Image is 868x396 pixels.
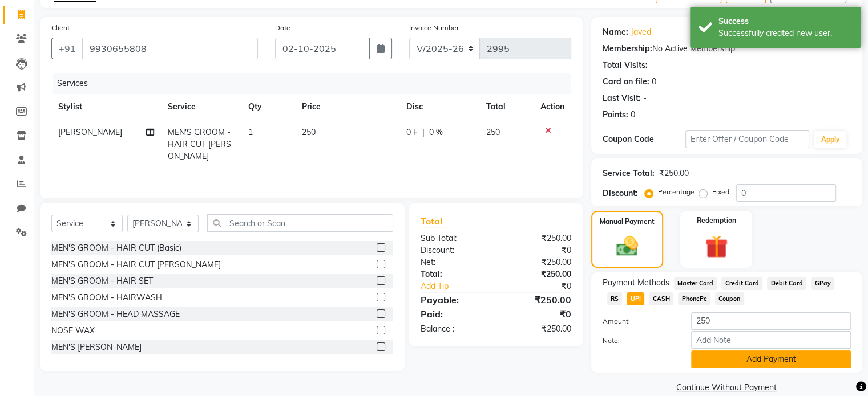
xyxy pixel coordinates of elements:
[659,168,689,179] div: ₹250.00
[496,232,580,244] div: ₹250.00
[603,92,641,104] div: Last Visit:
[496,244,580,256] div: ₹0
[51,94,161,120] th: Stylist
[600,217,655,227] label: Manual Payment
[510,280,579,292] div: ₹0
[718,15,853,27] div: Success
[691,331,851,349] input: Add Note
[51,341,142,353] div: MEN'S [PERSON_NAME]
[241,94,295,120] th: Qty
[422,126,425,138] span: |
[594,336,683,346] label: Note:
[609,234,645,259] img: _cash.svg
[412,293,496,307] div: Payable:
[409,23,459,33] label: Invoice Number
[53,73,580,94] div: Services
[718,27,853,39] div: Successfully created new user.
[421,215,447,227] span: Total
[649,292,673,305] span: CASH
[603,109,628,121] div: Points:
[51,275,153,287] div: MEN'S GROOM - HAIR SET
[603,43,851,55] div: No Active Membership
[534,94,571,120] th: Action
[678,292,710,305] span: PhonePe
[603,133,685,145] div: Coupon Code
[603,168,655,179] div: Service Total:
[479,94,534,120] th: Total
[603,187,638,199] div: Discount:
[51,242,181,254] div: MEN'S GROOM - HAIR CUT (Basic)
[51,38,83,59] button: +91
[51,23,70,33] label: Client
[674,277,717,290] span: Master Card
[51,292,162,304] div: MEN'S GROOM - HAIRWASH
[412,256,496,268] div: Net:
[715,292,744,305] span: Coupon
[412,244,496,256] div: Discount:
[607,292,623,305] span: RS
[697,215,736,226] label: Redemption
[406,126,418,138] span: 0 F
[496,323,580,335] div: ₹250.00
[685,130,810,148] input: Enter Offer / Coupon Code
[248,127,253,137] span: 1
[496,268,580,280] div: ₹250.00
[643,92,647,104] div: -
[58,127,122,137] span: [PERSON_NAME]
[496,307,580,321] div: ₹0
[275,23,290,33] label: Date
[51,308,180,320] div: MEN'S GROOM - HEAD MASSAGE
[691,312,851,330] input: Amount
[412,323,496,335] div: Balance :
[295,94,399,120] th: Price
[631,109,635,121] div: 0
[631,26,651,38] a: Javed
[652,76,656,88] div: 0
[594,382,860,394] a: Continue Without Payment
[496,256,580,268] div: ₹250.00
[691,350,851,368] button: Add Payment
[486,127,500,137] span: 250
[168,127,231,161] span: MEN'S GROOM - HAIR CUT [PERSON_NAME]
[207,214,393,232] input: Search or Scan
[767,277,806,290] span: Debit Card
[412,268,496,280] div: Total:
[603,59,648,71] div: Total Visits:
[429,126,443,138] span: 0 %
[603,43,652,55] div: Membership:
[412,307,496,321] div: Paid:
[82,38,258,59] input: Search by Name/Mobile/Email/Code
[302,127,316,137] span: 250
[658,187,695,197] label: Percentage
[412,232,496,244] div: Sub Total:
[603,26,628,38] div: Name:
[594,316,683,326] label: Amount:
[496,293,580,307] div: ₹250.00
[721,277,762,290] span: Credit Card
[811,277,834,290] span: GPay
[712,187,729,197] label: Fixed
[161,94,241,120] th: Service
[627,292,644,305] span: UPI
[698,232,735,261] img: _gift.svg
[51,259,221,271] div: MEN'S GROOM - HAIR CUT [PERSON_NAME]
[399,94,479,120] th: Disc
[814,131,846,148] button: Apply
[412,280,510,292] a: Add Tip
[603,277,669,289] span: Payment Methods
[603,76,649,88] div: Card on file:
[51,325,95,337] div: NOSE WAX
